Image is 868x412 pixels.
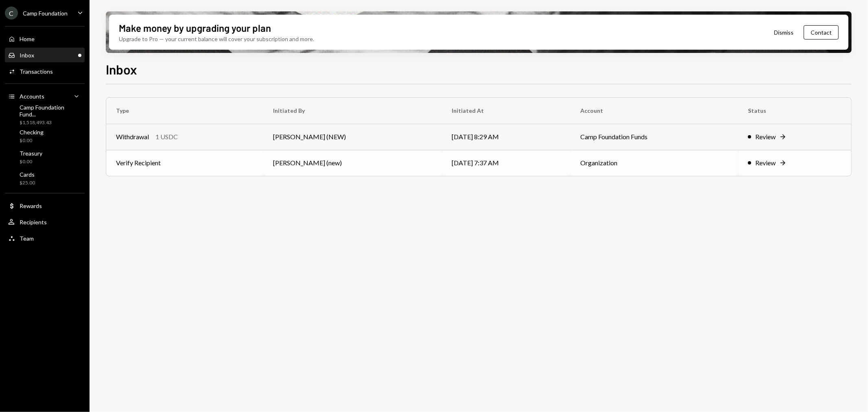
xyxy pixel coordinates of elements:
td: [DATE] 7:37 AM [442,150,571,176]
div: $25.00 [20,180,35,186]
div: C [5,7,18,20]
a: Recipients [5,215,85,229]
div: Treasury [20,150,42,157]
div: Camp Foundation [23,10,68,17]
th: Account [571,98,738,124]
div: Withdrawal [116,132,149,142]
div: Review [755,132,776,142]
div: $1,518,493.43 [20,119,81,126]
button: Dismiss [764,23,804,42]
td: [PERSON_NAME] (NEW) [263,124,442,150]
button: Contact [804,25,839,39]
div: $0.00 [20,158,42,165]
div: Make money by upgrading your plan [119,21,271,35]
td: Verify Recipient [106,150,263,176]
th: Initiated By [263,98,442,124]
th: Status [738,98,851,124]
th: Type [106,98,263,124]
div: Cards [20,171,35,178]
h1: Inbox [106,61,137,77]
div: Upgrade to Pro — your current balance will cover your subscription and more. [119,35,314,43]
td: [DATE] 8:29 AM [442,124,571,150]
td: Organization [571,150,738,176]
a: Transactions [5,64,85,79]
div: Inbox [20,52,34,59]
div: Accounts [20,93,44,100]
td: Camp Foundation Funds [571,124,738,150]
td: [PERSON_NAME] (new) [263,150,442,176]
a: Home [5,31,85,46]
div: Recipients [20,219,47,226]
div: 1 USDC [155,132,178,142]
a: Team [5,231,85,245]
th: Initiated At [442,98,571,124]
div: Home [20,35,35,42]
a: Inbox [5,48,85,62]
a: Cards$25.00 [5,169,85,188]
div: Checking [20,129,44,136]
a: Camp Foundation Fund...$1,518,493.43 [5,105,85,125]
a: Checking$0.00 [5,126,85,146]
div: Team [20,235,34,242]
a: Accounts [5,89,85,103]
div: Transactions [20,68,53,75]
a: Treasury$0.00 [5,147,85,167]
div: Rewards [20,202,42,209]
div: Camp Foundation Fund... [20,104,81,118]
div: Review [755,158,776,168]
div: $0.00 [20,137,44,144]
a: Rewards [5,198,85,213]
